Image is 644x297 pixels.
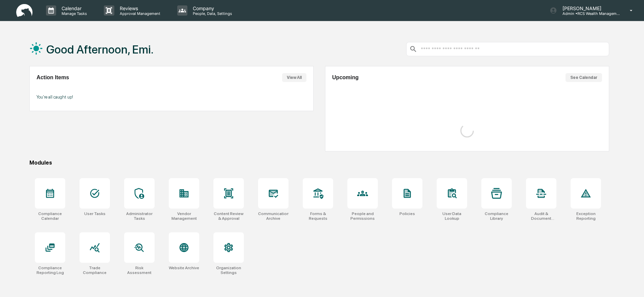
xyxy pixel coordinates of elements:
div: Vendor Management [169,211,199,221]
p: Admin • RCS Wealth Management [557,11,620,16]
div: People and Permissions [347,211,378,221]
div: Audit & Document Logs [526,211,556,221]
div: Policies [399,211,415,216]
h2: Action Items [37,75,69,81]
p: You're all caught up! [37,94,306,100]
div: Forms & Requests [303,211,333,221]
div: Content Review & Approval [213,211,244,221]
img: logo [16,4,32,17]
div: Risk Assessment [124,266,155,275]
div: Administrator Tasks [124,211,155,221]
div: Organization Settings [213,266,244,275]
p: [PERSON_NAME] [557,5,620,11]
p: Company [187,5,235,11]
p: Calendar [56,5,90,11]
p: Reviews [114,5,164,11]
h1: Good Afternoon, Emi. [46,43,154,56]
button: See Calendar [566,73,602,82]
div: Website Archive [169,266,199,270]
p: Approval Management [114,11,164,16]
div: Compliance Calendar [35,211,65,221]
div: Compliance Reporting Log [35,266,65,275]
p: People, Data, Settings [187,11,235,16]
h2: Upcoming [332,75,359,81]
div: User Tasks [84,211,106,216]
div: Compliance Library [481,211,512,221]
div: Communications Archive [258,211,289,221]
div: User Data Lookup [437,211,467,221]
button: View All [282,73,306,82]
p: Manage Tasks [56,11,90,16]
div: Modules [29,160,609,166]
div: Exception Reporting [571,211,601,221]
div: Trade Compliance [79,266,110,275]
